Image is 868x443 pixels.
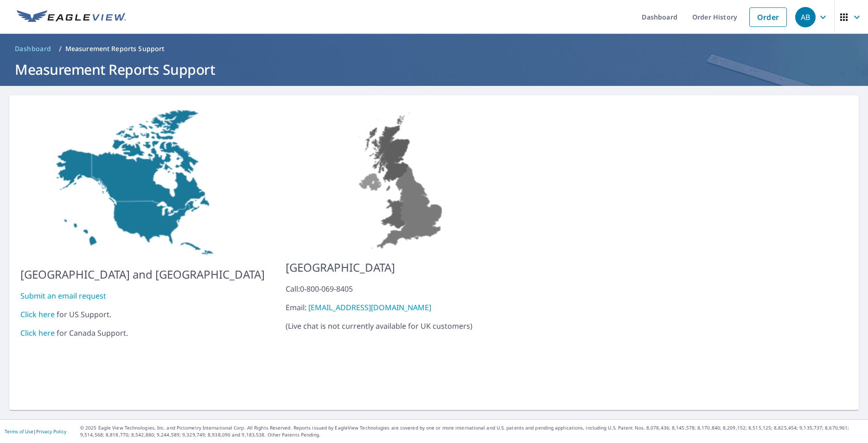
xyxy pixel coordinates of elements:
[17,10,126,24] img: EV Logo
[749,7,787,27] a: Order
[11,60,857,79] h1: Measurement Reports Support
[11,41,55,56] a: Dashboard
[20,291,106,301] a: Submit an email request
[15,44,51,53] span: Dashboard
[20,309,265,320] div: for US Support.
[5,429,66,434] p: |
[286,106,519,252] img: US-MAP
[80,424,863,438] p: © 2025 Eagle View Technologies, Inc. and Pictometry International Corp. All Rights Reserved. Repo...
[286,259,519,276] p: [GEOGRAPHIC_DATA]
[308,302,431,313] a: [EMAIL_ADDRESS][DOMAIN_NAME]
[36,428,66,435] a: Privacy Policy
[286,283,519,332] p: ( Live chat is not currently available for UK customers )
[59,43,62,54] li: /
[20,266,265,283] p: [GEOGRAPHIC_DATA] and [GEOGRAPHIC_DATA]
[286,302,519,313] div: Email:
[20,328,55,338] a: Click here
[20,327,265,339] div: for Canada Support.
[286,283,519,294] div: Call: 0-800-069-8405
[20,309,55,319] a: Click here
[65,44,165,53] p: Measurement Reports Support
[5,428,33,435] a: Terms of Use
[795,7,816,27] div: AB
[20,106,265,259] img: US-MAP
[11,41,857,56] nav: breadcrumb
